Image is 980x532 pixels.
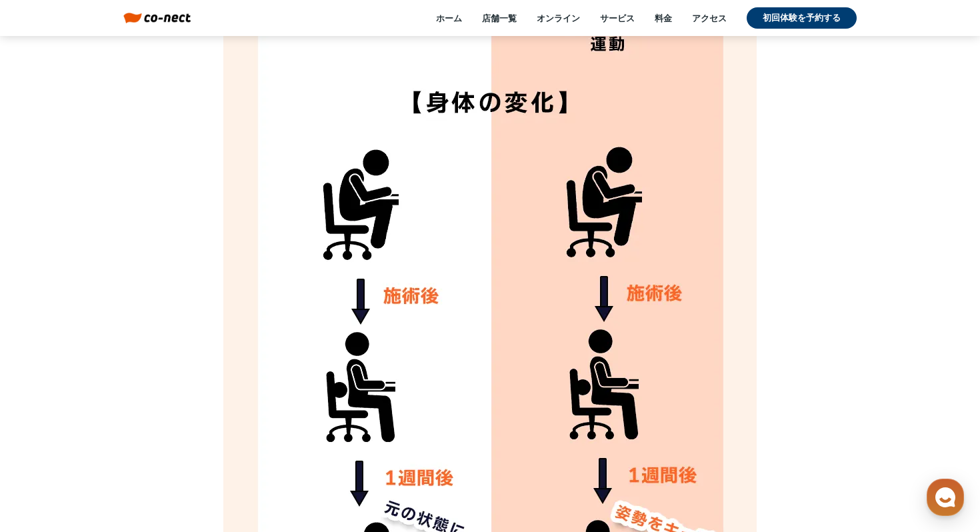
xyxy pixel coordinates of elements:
[172,421,256,455] a: 設定
[34,441,58,452] span: ホーム
[655,12,672,24] a: 料金
[692,12,727,24] a: アクセス
[600,12,635,24] a: サービス
[436,12,462,24] a: ホーム
[537,12,580,24] a: オンライン
[206,441,222,452] span: 設定
[747,7,857,29] a: 初回体験を予約する
[482,12,517,24] a: 店舗一覧
[88,421,172,455] a: チャット
[4,421,88,455] a: ホーム
[114,442,146,453] span: チャット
